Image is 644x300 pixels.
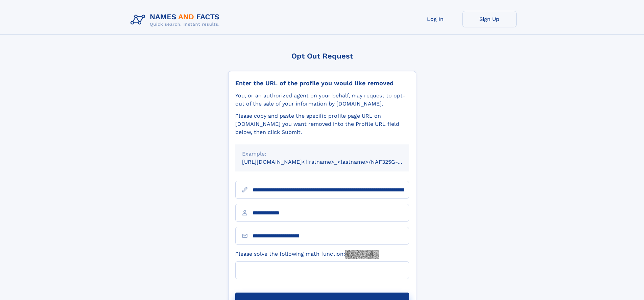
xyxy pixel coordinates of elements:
[242,159,422,165] small: [URL][DOMAIN_NAME]<firstname>_<lastname>/NAF325G-xxxxxxxx
[228,52,416,60] div: Opt Out Request
[235,92,409,108] div: You, or an authorized agent on your behalf, may request to opt-out of the sale of your informatio...
[242,150,402,158] div: Example:
[235,250,379,259] label: Please solve the following math function:
[408,11,462,27] a: Log In
[235,112,409,136] div: Please copy and paste the specific profile page URL on [DOMAIN_NAME] you want removed into the Pr...
[235,79,409,87] div: Enter the URL of the profile you would like removed
[128,11,225,29] img: Logo Names and Facts
[462,11,517,27] a: Sign Up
